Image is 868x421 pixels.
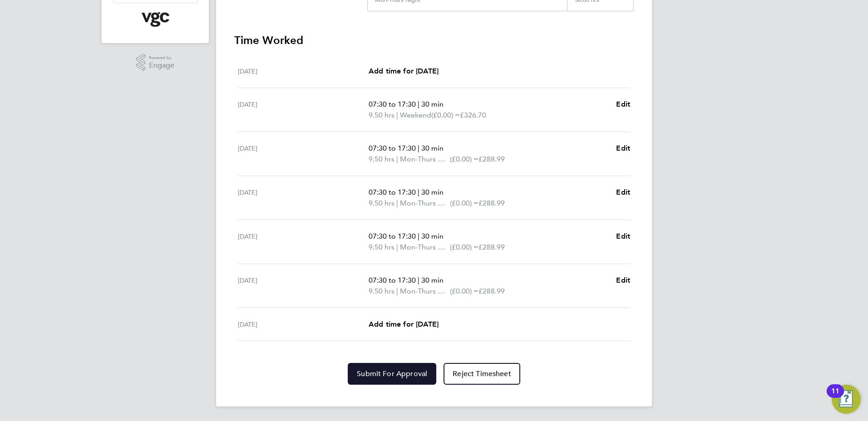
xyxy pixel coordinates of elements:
span: | [418,100,419,108]
span: Edit [616,100,630,108]
div: [DATE] [238,275,369,297]
span: Edit [616,276,630,284]
span: 30 min [421,276,444,284]
a: Edit [616,99,630,110]
span: Mon-Thurs Night [400,242,450,253]
span: Add time for [DATE] [369,67,439,75]
span: | [418,144,419,152]
div: [DATE] [238,187,369,209]
span: Mon-Thurs Night [400,154,450,165]
span: £288.99 [478,243,505,251]
span: Mon-Thurs Night [400,198,450,209]
span: | [396,287,398,295]
span: Edit [616,232,630,240]
a: Powered byEngage [136,54,175,71]
span: Powered by [149,54,174,62]
button: Submit For Approval [348,363,436,385]
span: 07:30 to 17:30 [369,188,416,196]
span: 07:30 to 17:30 [369,144,416,152]
span: (£0.00) = [450,287,478,295]
span: Submit For Approval [357,369,427,378]
span: Mon-Thurs Night [400,286,450,297]
a: Edit [616,187,630,198]
span: 9.50 hrs [369,287,395,295]
span: | [396,243,398,251]
img: vgcgroup-logo-retina.png [142,12,169,27]
a: Edit [616,275,630,286]
span: | [418,188,419,196]
h3: Time Worked [234,33,634,48]
span: 30 min [421,232,444,240]
div: [DATE] [238,319,369,330]
div: [DATE] [238,143,369,165]
span: | [396,199,398,207]
span: | [418,232,419,240]
a: Go to home page [113,12,198,27]
span: Edit [616,188,630,196]
span: (£0.00) = [450,155,478,163]
a: Add time for [DATE] [369,319,439,330]
span: £288.99 [478,199,505,207]
span: 07:30 to 17:30 [369,232,416,240]
span: (£0.00) = [450,199,478,207]
button: Reject Timesheet [444,363,520,385]
span: £288.99 [478,287,505,295]
span: £326.70 [460,111,486,119]
span: 9.50 hrs [369,111,395,119]
span: (£0.00) = [431,111,460,119]
span: 30 min [421,144,444,152]
span: 07:30 to 17:30 [369,276,416,284]
span: Engage [149,62,174,69]
span: Reject Timesheet [453,369,511,378]
div: 11 [831,391,839,403]
span: £288.99 [478,155,505,163]
a: Edit [616,143,630,154]
span: | [396,111,398,119]
span: Add time for [DATE] [369,320,439,328]
a: Edit [616,231,630,242]
span: 30 min [421,100,444,108]
span: | [418,276,419,284]
span: 07:30 to 17:30 [369,100,416,108]
span: Edit [616,144,630,152]
div: [DATE] [238,231,369,253]
div: [DATE] [238,99,369,121]
span: (£0.00) = [450,243,478,251]
span: 9.50 hrs [369,155,395,163]
span: 9.50 hrs [369,199,395,207]
span: 30 min [421,188,444,196]
a: Add time for [DATE] [369,66,439,77]
button: Open Resource Center, 11 new notifications [832,385,861,414]
span: Weekend [400,110,431,121]
span: | [396,155,398,163]
div: [DATE] [238,66,369,77]
span: 9.50 hrs [369,243,395,251]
